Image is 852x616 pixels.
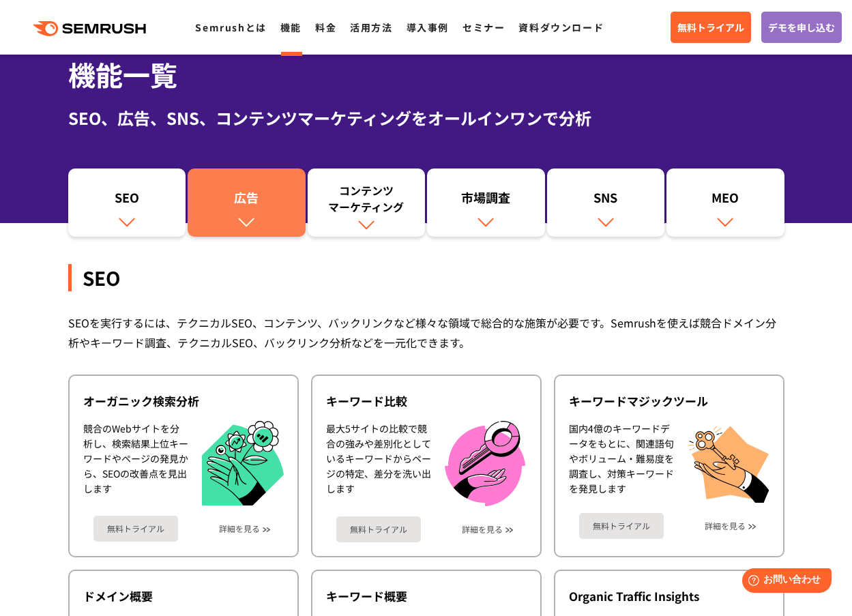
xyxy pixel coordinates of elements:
[462,525,503,534] a: 詳細を見る
[677,20,744,35] span: 無料トライアル
[219,524,260,533] a: 詳細を見る
[315,20,336,34] a: 料金
[68,313,784,353] div: SEOを実行するには、テクニカルSEO、コンテンツ、バックリンクなど様々な領域で総合的な施策が必要です。Semrushを使えば競合ドメイン分析やキーワード調査、テクニカルSEO、バックリンク分析...
[202,421,284,506] img: オーガニック検索分析
[569,588,769,604] div: Organic Traffic Insights
[326,393,527,409] div: キーワード比較
[68,264,784,291] div: SEO
[554,189,658,212] div: SNS
[434,189,538,212] div: 市場調査
[188,168,306,237] a: 広告
[768,20,835,35] span: デモを申し込む
[445,421,525,506] img: キーワード比較
[326,421,431,506] div: 最大5サイトの比較で競合の強みや差別化としているキーワードからページの特定、差分を洗い出します
[326,588,527,604] div: キーワード概要
[75,189,179,212] div: SEO
[579,513,664,539] a: 無料トライアル
[195,20,266,34] a: Semrushとは
[671,12,751,43] a: 無料トライアル
[569,393,769,409] div: キーワードマジックツール
[666,168,784,237] a: MEO
[68,106,784,130] div: SEO、広告、SNS、コンテンツマーケティングをオールインワンで分析
[194,189,299,212] div: 広告
[547,168,665,237] a: SNS
[314,182,419,215] div: コンテンツ マーケティング
[308,168,426,237] a: コンテンツマーケティング
[688,421,769,503] img: キーワードマジックツール
[83,588,284,604] div: ドメイン概要
[350,20,392,34] a: 活用方法
[427,168,545,237] a: 市場調査
[761,12,842,43] a: デモを申し込む
[462,20,505,34] a: セミナー
[518,20,604,34] a: 資料ダウンロード
[280,20,302,34] a: 機能
[336,516,421,542] a: 無料トライアル
[83,393,284,409] div: オーガニック検索分析
[93,516,178,542] a: 無料トライアル
[68,168,186,237] a: SEO
[731,563,837,601] iframe: Help widget launcher
[569,421,674,503] div: 国内4億のキーワードデータをもとに、関連語句やボリューム・難易度を調査し、対策キーワードを発見します
[83,421,188,506] div: 競合のWebサイトを分析し、検索結果上位キーワードやページの発見から、SEOの改善点を見出します
[673,189,778,212] div: MEO
[68,55,784,95] h1: 機能一覧
[705,521,746,531] a: 詳細を見る
[407,20,449,34] a: 導入事例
